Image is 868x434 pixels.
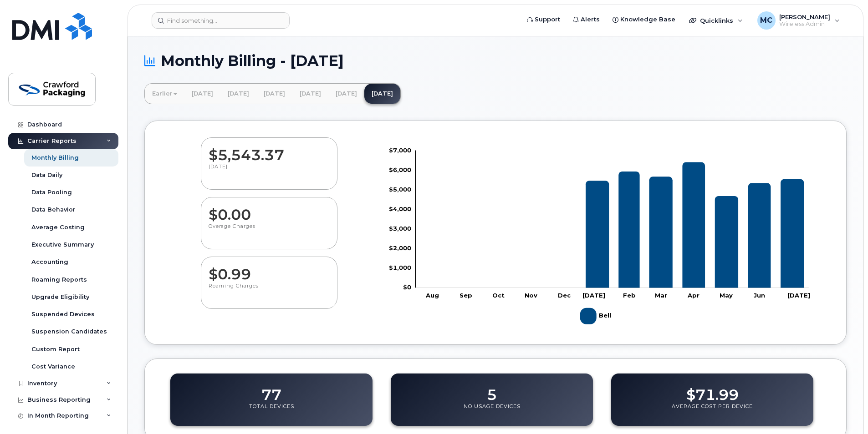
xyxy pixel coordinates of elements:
a: [DATE] [220,84,256,104]
tspan: May [720,292,733,299]
p: [DATE] [209,163,330,180]
tspan: $7,000 [389,146,411,153]
tspan: $1,000 [389,264,411,271]
tspan: Sep [460,292,472,299]
dd: $0.99 [209,257,330,283]
dd: $71.99 [686,378,739,403]
tspan: [DATE] [787,292,810,299]
tspan: Apr [687,292,700,299]
p: Average Cost Per Device [672,403,753,419]
tspan: $0 [403,283,411,291]
tspan: Aug [425,292,439,299]
tspan: $2,000 [389,244,411,252]
tspan: $5,000 [389,185,411,192]
a: Earlier [145,84,184,104]
g: Bell [580,304,613,328]
h1: Monthly Billing - [DATE] [144,53,847,69]
tspan: Oct [492,292,505,299]
p: Total Devices [249,403,294,419]
g: Bell [421,162,804,288]
tspan: $3,000 [389,225,411,232]
tspan: $4,000 [389,205,411,212]
g: Legend [580,304,613,328]
dd: $5,543.37 [209,138,330,163]
tspan: [DATE] [582,292,605,299]
a: [DATE] [292,84,328,104]
a: [DATE] [364,84,400,104]
a: [DATE] [256,84,292,104]
tspan: Feb [623,292,636,299]
dd: 5 [487,378,497,403]
tspan: Nov [525,292,537,299]
a: [DATE] [184,84,220,104]
tspan: Mar [655,292,667,299]
p: Overage Charges [209,223,330,239]
p: Roaming Charges [209,283,330,299]
tspan: Dec [558,292,571,299]
tspan: Jun [754,292,765,299]
g: Chart [389,146,811,328]
a: [DATE] [328,84,364,104]
tspan: $6,000 [389,166,411,173]
p: No Usage Devices [464,403,521,419]
dd: $0.00 [209,197,330,223]
dd: 77 [261,378,281,403]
